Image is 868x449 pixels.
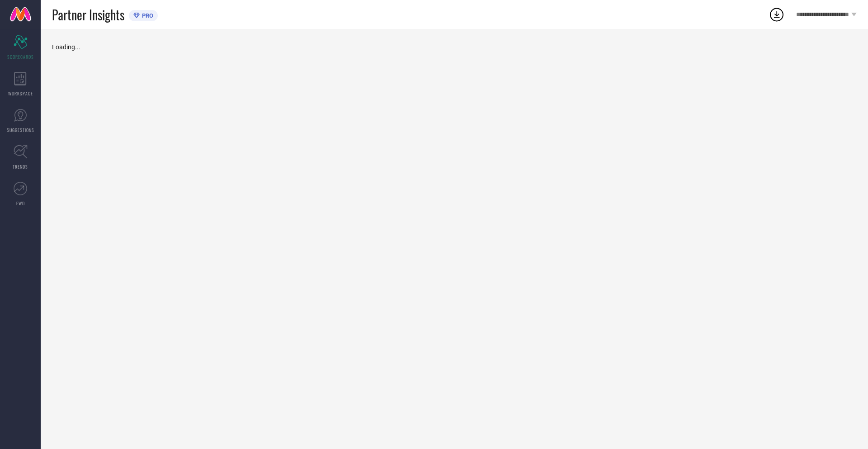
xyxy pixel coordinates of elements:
[140,12,153,19] span: PRO
[7,127,34,133] span: SUGGESTIONS
[16,200,25,207] span: FWD
[52,5,124,24] span: Partner Insights
[769,6,785,23] div: Open download list
[7,53,34,60] span: SCORECARDS
[52,43,80,51] span: Loading...
[13,163,28,170] span: TRENDS
[8,90,33,97] span: WORKSPACE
